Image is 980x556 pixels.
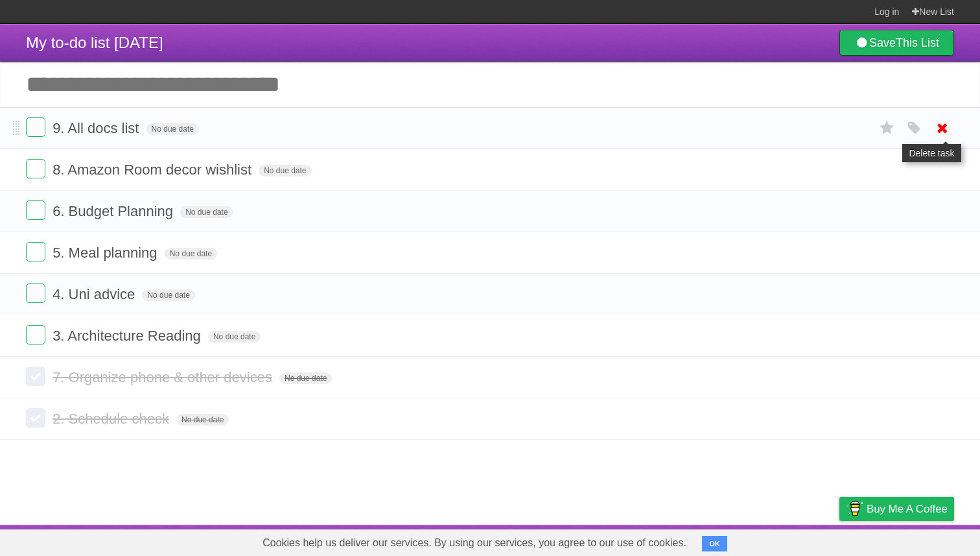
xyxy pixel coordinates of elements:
label: Done [26,159,45,178]
b: This List [896,36,939,49]
span: No due date [176,414,229,426]
span: No due date [142,289,194,301]
label: Done [26,242,45,261]
a: Suggest a feature [872,528,954,553]
span: Cookies help us deliver our services. By using our services, you agree to our use of cookies. [250,530,699,556]
span: 3. Architecture Reading [52,328,204,344]
a: Developers [710,528,762,553]
span: 9. All docs list [52,120,142,136]
label: Done [26,117,45,137]
label: Done [26,408,45,428]
span: My to-do list [DATE] [26,34,163,51]
button: OK [702,536,727,551]
a: SaveThis List [839,30,954,56]
label: Done [26,367,45,386]
span: 5. Meal planning [52,245,160,261]
span: 7. Organize phone & other devices [52,369,275,385]
label: Done [26,284,45,303]
a: Buy me a coffee [839,497,954,521]
a: Terms [778,528,807,553]
a: About [667,528,694,553]
img: Buy me a coffee [846,498,863,520]
label: Done [26,200,45,220]
span: No due date [165,248,217,260]
span: No due date [259,165,311,176]
span: 4. Uni advice [52,286,138,302]
span: No due date [208,331,261,343]
span: No due date [279,372,332,384]
label: Done [26,325,45,344]
label: Star task [875,117,900,139]
span: 6. Budget Planning [52,203,176,219]
span: No due date [146,123,199,135]
span: No due date [180,206,233,218]
span: 2. Schedule check [52,411,172,427]
span: 8. Amazon Room decor wishlist [52,162,255,178]
span: Buy me a coffee [867,498,948,520]
a: Privacy [822,528,856,553]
